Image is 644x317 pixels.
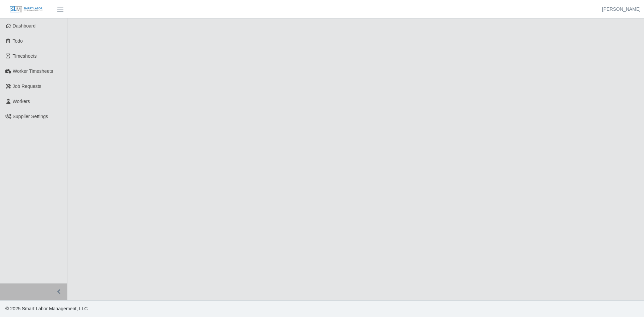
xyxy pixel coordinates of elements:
[13,23,36,29] span: Dashboard
[602,6,641,13] a: [PERSON_NAME]
[13,53,37,59] span: Timesheets
[13,84,42,89] span: Job Requests
[13,68,53,74] span: Worker Timesheets
[9,6,43,13] img: SLM Logo
[13,38,23,44] span: Todo
[13,99,30,104] span: Workers
[13,114,48,119] span: Supplier Settings
[5,306,88,311] span: © 2025 Smart Labor Management, LLC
